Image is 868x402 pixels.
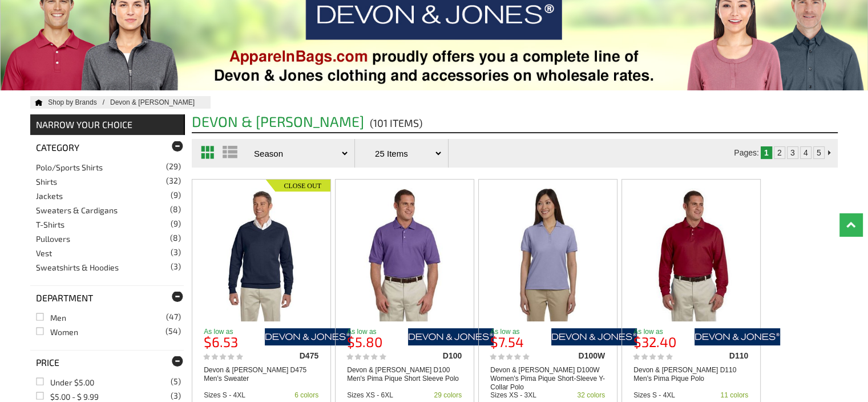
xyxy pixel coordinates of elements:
[790,148,795,157] a: 3
[192,188,330,321] a: Devon & Jones D475 Men's Sweater
[170,234,181,242] span: (8)
[734,146,759,159] td: Pages:
[36,327,78,337] a: Women(54)
[347,366,462,383] a: Devon & [PERSON_NAME] D100 Men's Pima Pique Short Sleeve Polo
[36,162,103,172] a: Polo/Sports Shirts(29)
[204,366,318,383] a: Devon & [PERSON_NAME] D475 Men's Sweater
[166,162,181,170] span: (29)
[490,333,524,350] b: $7.54
[577,392,605,399] div: 32 colors
[633,333,676,350] b: $32.40
[171,220,181,228] span: (9)
[336,188,474,321] a: Devon & Jones D100 Men's Pima Pique Short Sleeve Polo
[36,313,66,323] a: Men(47)
[30,114,185,135] div: NARROW YOUR CHOICE
[689,352,748,360] div: D110
[171,248,181,256] span: (3)
[294,392,318,399] div: 6 colors
[166,313,181,321] span: (47)
[490,328,550,335] p: As low as
[551,328,637,345] img: devon-n-jones/d100w
[36,392,99,401] a: $5.00 - $ 9.99(3)
[204,392,245,399] div: Sizes S - 4XL
[370,117,422,133] span: (101 items)
[434,392,462,399] div: 29 colors
[633,366,748,383] a: Devon & [PERSON_NAME] D110 Men's Pima Pique Polo
[828,150,830,155] img: Next Page
[208,188,314,321] img: Devon & Jones D475 Men's Sweater
[166,177,181,185] span: (32)
[171,377,181,385] span: (5)
[402,352,462,360] div: D100
[30,99,43,106] a: Home
[171,262,181,270] span: (3)
[36,234,70,244] a: Pullovers(8)
[352,188,458,321] img: Devon & Jones D100 Men's Pima Pique Short Sleeve Polo
[777,148,782,157] a: 2
[30,135,184,160] div: Category
[638,188,744,321] img: Devon & Jones D110 Men's Pima Pique Polo
[48,98,110,106] a: Shop by Brands
[36,177,57,186] a: Shirts(32)
[259,352,318,360] div: D475
[546,352,605,360] div: D100W
[170,205,181,213] span: (8)
[347,392,393,399] div: Sizes XS - 6XL
[633,392,675,399] div: Sizes S - 4XL
[804,148,808,157] a: 4
[204,333,238,350] b: $6.53
[622,188,760,321] a: Devon & Jones D110 Men's Pima Pique Polo
[347,333,382,350] b: $5.80
[695,328,780,345] img: devon-n-jones/d110
[30,285,184,310] div: Department
[490,366,605,392] a: Devon & [PERSON_NAME] D100W Women's Pima Pique Short-Sleeve Y-Collar Polo
[36,377,94,387] a: Under $5.00(5)
[839,213,862,236] a: Top
[165,327,181,335] span: (54)
[36,220,64,229] a: T-Shirts(9)
[408,328,494,345] img: devon-n-jones/d100
[347,328,406,335] p: As low as
[192,114,838,132] h2: Devon & [PERSON_NAME]
[266,180,330,192] img: Closeout
[171,392,181,400] span: (3)
[30,350,184,375] div: Price
[110,98,206,106] a: Shop Devon & Jones
[761,146,772,159] td: 1
[490,392,536,399] div: Sizes XS - 3XL
[479,188,617,321] a: Devon & Jones D100W Women's Pima Pique Short-Sleeve Y-Collar Polo
[36,191,63,201] a: Jackets(9)
[204,328,263,335] p: As low as
[495,188,601,321] img: Devon & Jones D100W Women's Pima Pique Short-Sleeve Y-Collar Polo
[171,191,181,199] span: (9)
[36,262,119,272] a: Sweatshirts & Hoodies(3)
[36,248,52,258] a: Vest(3)
[720,392,748,399] div: 11 colors
[633,328,693,335] p: As low as
[36,205,118,215] a: Sweaters & Cardigans(8)
[265,328,350,345] img: devon-n-jones/d475
[817,148,821,157] a: 5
